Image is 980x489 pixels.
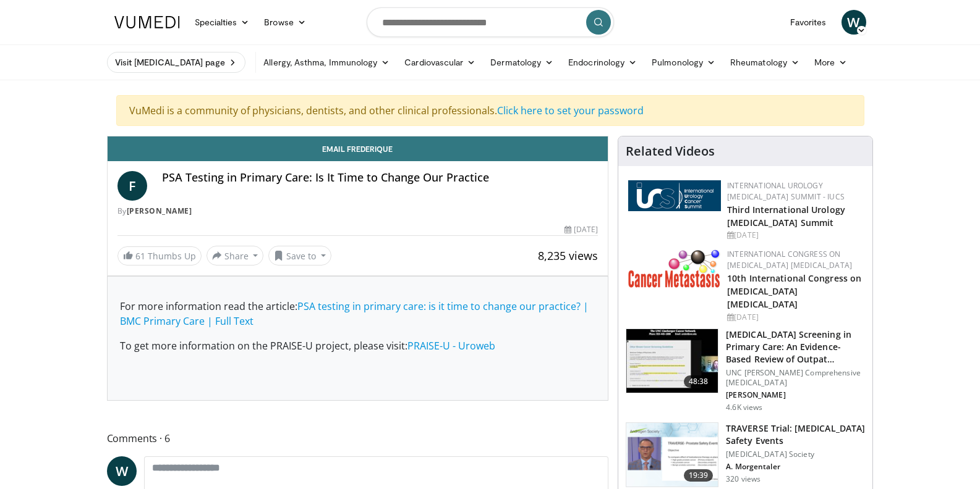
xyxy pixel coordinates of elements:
p: UNC [PERSON_NAME] Comprehensive [MEDICAL_DATA] [726,368,865,388]
img: 6ff8bc22-9509-4454-a4f8-ac79dd3b8976.png.150x105_q85_autocrop_double_scale_upscale_version-0.2.png [628,249,721,288]
div: [DATE] [565,224,598,235]
div: By [117,206,599,217]
a: Click here to set your password [497,104,644,117]
a: Visit [MEDICAL_DATA] page [107,52,246,73]
a: PSA testing in primary care: is it time to change our practice? | BMC Primary Care | Full Text [120,299,589,328]
h3: [MEDICAL_DATA] Screening in Primary Care: An Evidence-Based Review of Outpat… [726,328,865,366]
p: For more information read the article: [120,299,596,328]
a: Rheumatology [723,50,807,75]
p: A. Morgentaler [726,462,865,472]
a: Cardiovascular [397,50,483,75]
p: [MEDICAL_DATA] Society [726,449,865,459]
img: 213394d7-9130-4fd8-a63c-d5185ed7bc00.150x105_q85_crop-smart_upscale.jpg [626,329,718,393]
a: International Urology [MEDICAL_DATA] Summit - IUCS [727,180,845,202]
p: 4.6K views [726,403,762,412]
p: 320 views [726,474,761,484]
a: 61 Thumbs Up [117,246,202,265]
a: Browse [257,10,313,35]
p: [PERSON_NAME] [726,390,865,400]
h3: TRAVERSE Trial: [MEDICAL_DATA] Safety Events [726,422,865,447]
a: Pulmonology [644,50,723,75]
a: 19:39 TRAVERSE Trial: [MEDICAL_DATA] Safety Events [MEDICAL_DATA] Society A. Morgentaler 320 views [626,422,865,488]
button: Share [207,246,264,265]
button: Save to [268,246,331,265]
span: 19:39 [684,469,714,482]
a: Third International Urology [MEDICAL_DATA] Summit [727,204,845,228]
span: 48:38 [684,375,714,388]
a: International Congress on [MEDICAL_DATA] [MEDICAL_DATA] [727,249,852,270]
a: Allergy, Asthma, Immunology [256,50,397,75]
p: To get more information on the PRAISE-U project, please visit: [120,338,596,353]
a: Endocrinology [561,50,644,75]
h4: Related Videos [626,144,715,159]
a: W [842,10,866,35]
div: VuMedi is a community of physicians, dentists, and other clinical professionals. [116,95,864,126]
img: 9812f22f-d817-4923-ae6c-a42f6b8f1c21.png.150x105_q85_crop-smart_upscale.png [626,423,718,487]
a: Dermatology [483,50,561,75]
a: Favorites [783,10,834,35]
span: 61 [135,250,145,262]
img: 62fb9566-9173-4071-bcb6-e47c745411c0.png.150x105_q85_autocrop_double_scale_upscale_version-0.2.png [628,180,721,211]
a: PRAISE-U - Uroweb [407,339,495,353]
a: 10th International Congress on [MEDICAL_DATA] [MEDICAL_DATA] [727,272,861,310]
a: Specialties [187,10,257,35]
div: [DATE] [727,230,863,241]
a: More [807,50,854,75]
a: 48:38 [MEDICAL_DATA] Screening in Primary Care: An Evidence-Based Review of Outpat… UNC [PERSON_N... [626,328,865,412]
span: Comments 6 [107,430,609,446]
img: VuMedi Logo [114,16,180,28]
span: 8,235 views [538,248,598,263]
a: [PERSON_NAME] [127,206,192,216]
h4: PSA Testing in Primary Care: Is It Time to Change Our Practice [162,171,599,185]
a: F [117,171,147,201]
div: [DATE] [727,312,863,323]
input: Search topics, interventions [367,7,614,37]
a: Email Frederique [108,136,608,161]
a: W [107,456,137,486]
